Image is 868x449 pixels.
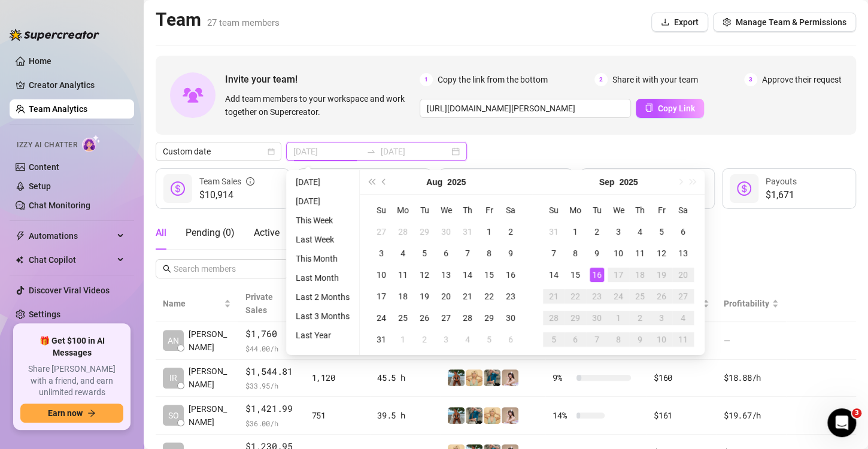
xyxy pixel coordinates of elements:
[723,18,731,26] span: setting
[672,199,694,221] th: Sa
[457,221,478,242] td: 2025-07-31
[371,242,392,264] td: 2025-08-03
[20,363,123,399] span: Share [PERSON_NAME] with a friend, and earn unlimited rewards
[543,329,564,350] td: 2025-10-05
[482,289,496,304] div: 22
[254,227,280,238] span: Active
[29,75,125,95] a: Creator Analytics
[478,199,500,221] th: Fr
[654,224,669,239] div: 5
[392,286,414,307] td: 2025-08-18
[457,286,478,307] td: 2025-08-21
[766,177,797,186] span: Payouts
[568,332,582,347] div: 6
[611,268,626,282] div: 17
[651,199,672,221] th: Fr
[564,286,586,307] td: 2025-09-22
[629,221,651,242] td: 2025-09-04
[651,329,672,350] td: 2025-10-10
[672,221,694,242] td: 2025-09-06
[378,170,391,194] button: Previous month (PageUp)
[654,332,669,347] div: 10
[503,224,518,239] div: 2
[171,181,185,196] span: dollar-circle
[676,224,690,239] div: 6
[543,199,564,221] th: Su
[586,199,608,221] th: Tu
[645,104,653,112] span: copy
[291,175,354,189] li: [DATE]
[392,199,414,221] th: Mo
[199,175,254,188] div: Team Sales
[547,289,561,304] div: 21
[374,268,389,282] div: 10
[852,408,861,418] span: 3
[392,307,414,329] td: 2025-08-25
[246,175,254,188] span: info-circle
[396,289,410,304] div: 18
[457,199,478,221] th: Th
[293,145,362,158] input: Start date
[503,268,518,282] div: 16
[377,409,433,422] div: 39.5 h
[163,142,274,160] span: Custom date
[396,224,410,239] div: 28
[482,246,496,260] div: 8
[82,135,101,152] img: AI Chatter
[629,286,651,307] td: 2025-09-25
[439,311,453,325] div: 27
[374,289,389,304] div: 17
[676,311,690,325] div: 4
[371,286,392,307] td: 2025-08-17
[543,264,564,286] td: 2025-09-14
[676,246,690,260] div: 13
[629,242,651,264] td: 2025-09-11
[547,332,561,347] div: 5
[435,242,457,264] td: 2025-08-06
[629,199,651,221] th: Th
[586,329,608,350] td: 2025-10-07
[500,242,521,264] td: 2025-08-09
[417,224,432,239] div: 29
[245,327,297,341] span: $1,760
[654,311,669,325] div: 3
[658,104,695,113] span: Copy Link
[366,147,376,156] span: to
[448,407,465,424] img: Libby
[766,188,797,202] span: $1,671
[543,286,564,307] td: 2025-09-21
[543,221,564,242] td: 2025-08-31
[156,226,166,240] div: All
[371,307,392,329] td: 2025-08-24
[672,307,694,329] td: 2025-10-04
[374,311,389,325] div: 24
[374,224,389,239] div: 27
[312,371,363,384] div: 1,120
[611,332,626,347] div: 8
[611,311,626,325] div: 1
[543,242,564,264] td: 2025-09-07
[590,268,604,282] div: 16
[672,242,694,264] td: 2025-09-13
[29,104,87,114] a: Team Analytics
[396,268,410,282] div: 11
[503,289,518,304] div: 23
[245,292,273,315] span: Private Sales
[457,242,478,264] td: 2025-08-07
[736,17,846,27] span: Manage Team & Permissions
[547,246,561,260] div: 7
[16,256,23,264] img: Chat Copilot
[611,289,626,304] div: 24
[460,289,475,304] div: 21
[291,290,354,304] li: Last 2 Months
[633,268,647,282] div: 18
[599,170,615,194] button: Choose a month
[500,264,521,286] td: 2025-08-16
[291,271,354,285] li: Last Month
[245,417,297,429] span: $ 36.00 /h
[291,232,354,247] li: Last Week
[466,407,482,424] img: Eavnc
[291,309,354,323] li: Last 3 Months
[564,199,586,221] th: Mo
[676,289,690,304] div: 27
